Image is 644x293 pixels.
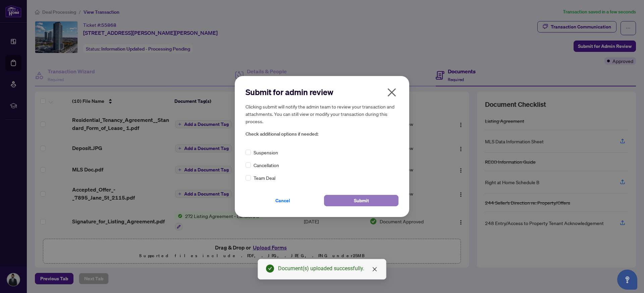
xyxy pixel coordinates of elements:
span: Cancel [275,195,290,206]
span: Team Deal [254,174,275,181]
span: close [386,87,397,98]
button: Cancel [246,195,320,206]
span: Submit [354,195,369,206]
a: Close [371,266,378,273]
span: check-circle [266,265,274,273]
span: Suspension [254,149,278,156]
button: Submit [324,195,398,206]
h2: Submit for admin review [246,87,398,97]
button: Open asap [617,270,637,290]
span: Check additional options if needed: [246,130,398,138]
div: Document(s) uploaded successfully. [278,265,378,273]
h5: Clicking submit will notify the admin team to review your transaction and attachments. You can st... [246,103,398,125]
span: Cancellation [254,161,279,169]
span: close [372,267,377,272]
